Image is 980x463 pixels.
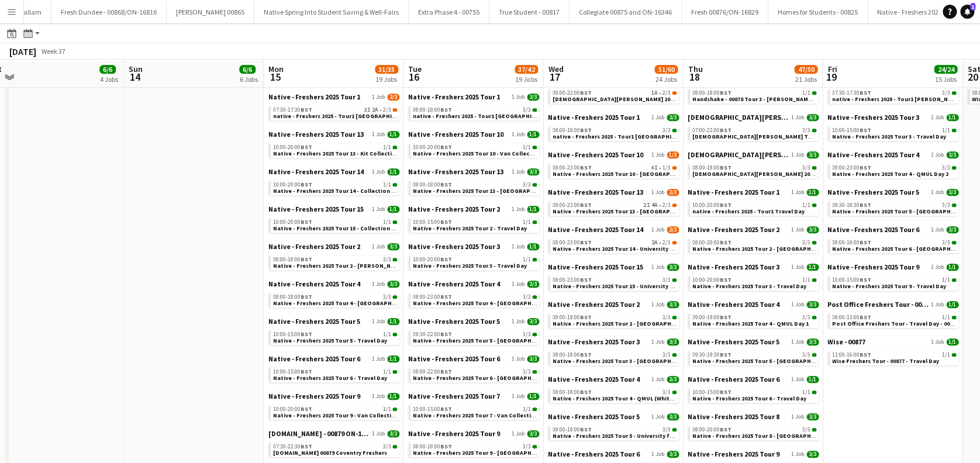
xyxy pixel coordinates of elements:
[570,1,682,23] button: Collegiate 00875 and ON-16346
[273,106,397,119] a: 07:30-17:30BST3I2A•2/3native - Freshers 2025 - Tour1 [GEOGRAPHIC_DATA]
[527,131,539,138] span: 1/1
[364,107,371,113] span: 3I
[580,164,592,171] span: BST
[553,202,592,208] span: 08:00-23:00
[273,144,312,150] span: 10:00-20:00
[692,164,816,177] a: 08:00-18:00BST3/3[DEMOGRAPHIC_DATA][PERSON_NAME] 2025 Tour 2 - 00848 - [GEOGRAPHIC_DATA]
[268,242,399,279] div: Native - Freshers 2025 Tour 21 Job3/308:00-18:00BST3/3Native - Freshers 2025 Tour 2 - [PERSON_NAM...
[688,113,789,122] span: Lady Garden 2025 Tour 1 - 00848
[651,189,664,196] span: 1 Job
[408,205,539,213] a: Native - Freshers 2025 Tour 21 Job1/1
[268,205,399,242] div: Native - Freshers 2025 Tour 151 Job1/110:00-20:00BST1/1Native - Freshers 2025 Tour 15 - Collectio...
[408,242,539,279] div: Native - Freshers 2025 Tour 31 Job1/110:00-20:00BST1/1Native - Freshers 2025 Tour 3 - Travel Day
[268,167,399,205] div: Native - Freshers 2025 Tour 141 Job1/110:00-20:00BST1/1Native - Freshers 2025 Tour 14 - Collectio...
[688,225,819,234] a: Native - Freshers 2025 Tour 21 Job3/3
[580,201,592,209] span: BST
[553,127,592,133] span: 08:00-18:00
[553,282,744,290] span: Native - Freshers 2025 Tour 15 - University for the Creative Arts Day 3
[827,150,958,159] a: Native - Freshers 2025 Tour 41 Job3/3
[512,168,524,175] span: 1 Job
[946,151,958,158] span: 3/3
[268,167,364,176] span: Native - Freshers 2025 Tour 14
[523,219,531,225] span: 1/1
[692,282,806,290] span: Native - Freshers 2025 Tour 3 - Travel Day
[667,114,679,121] span: 3/3
[720,239,731,246] span: BST
[553,90,677,96] div: •
[523,107,531,113] span: 3/3
[553,208,715,215] span: Native - Freshers 2025 Tour 13 - University of Westminster Day 3
[254,1,409,23] button: Native Spring Into Student Saving & Well-Fairs
[273,187,426,195] span: Native - Freshers 2025 Tour 14 - Collection & Travel Day
[692,239,816,252] a: 08:00-20:00BST3/3Native - Freshers 2025 Tour 2 - [GEOGRAPHIC_DATA]
[512,94,524,101] span: 1 Job
[802,202,810,208] span: 1/1
[827,113,919,122] span: Native - Freshers 2025 Tour 3
[802,90,810,96] span: 1/1
[301,218,312,226] span: BST
[372,243,385,250] span: 1 Job
[273,150,436,157] span: Native - Freshers 2025 Tour 13 - Kit Collection & Travel Day
[553,245,744,253] span: Native - Freshers 2025 Tour 14 - University for the Creative Arts Day 2
[268,242,360,251] span: Native - Freshers 2025 Tour 2
[523,182,531,188] span: 3/3
[553,202,677,208] div: •
[387,168,399,175] span: 1/1
[832,201,956,215] a: 08:30-18:30BST3/3Native - Freshers 2025 Tour 5 - [GEOGRAPHIC_DATA]
[413,187,575,195] span: Native - Freshers 2025 Tour 13 - University of Westminster Day 2
[408,130,539,139] a: Native - Freshers 2025 Tour 101 Job1/1
[553,277,592,283] span: 08:00-23:00
[413,255,537,269] a: 10:00-20:00BST1/1Native - Freshers 2025 Tour 3 - Travel Day
[802,277,810,283] span: 1/1
[273,181,397,194] a: 10:00-20:00BST1/1Native - Freshers 2025 Tour 14 - Collection & Travel Day
[688,262,779,271] span: Native - Freshers 2025 Tour 3
[720,201,731,209] span: BST
[806,114,819,121] span: 3/3
[688,262,819,271] a: Native - Freshers 2025 Tour 31 Job1/1
[806,151,819,158] span: 3/3
[408,242,539,251] a: Native - Freshers 2025 Tour 31 Job1/1
[827,262,919,271] span: Native - Freshers 2025 Tour 9
[832,133,946,140] span: Native - Freshers 2025 Tour 3 - Travel Day
[692,277,731,283] span: 10:00-20:00
[827,225,958,262] div: Native - Freshers 2025 Tour 61 Job3/308:00-18:00BST3/3Native - Freshers 2025 Tour 6 - [GEOGRAPHIC...
[301,181,312,188] span: BST
[651,202,658,208] span: 4A
[802,127,810,133] span: 3/3
[408,92,500,101] span: Native - Freshers 2025 Tour 1
[372,94,385,101] span: 1 Job
[553,133,694,140] span: native - Freshers 2025 - Tour1 Strath Uni
[383,182,391,188] span: 1/1
[268,130,399,167] div: Native - Freshers 2025 Tour 131 Job1/110:00-20:00BST1/1Native - Freshers 2025 Tour 13 - Kit Colle...
[372,206,385,213] span: 1 Job
[946,264,958,271] span: 1/1
[383,107,391,113] span: 2/3
[408,130,539,167] div: Native - Freshers 2025 Tour 101 Job1/110:00-20:00BST1/1Native - Freshers 2025 Tour 10 - Van Colle...
[832,164,956,177] a: 08:00-23:00BST3/3Native - Freshers 2025 Tour 4 - QMUL Day 2
[827,188,958,196] a: Native - Freshers 2025 Tour 51 Job3/3
[651,240,658,246] span: 3A
[413,218,537,231] a: 10:00-15:00BST1/1Native - Freshers 2025 Tour 2 - Travel Day
[548,188,679,225] div: Native - Freshers 2025 Tour 131 Job2/308:00-23:00BST2I4A•2/3Native - Freshers 2025 Tour 13 - [GEO...
[860,126,871,134] span: BST
[692,89,816,102] a: 08:00-18:00BST1/1Handshake - 00878 Tour 3 - [PERSON_NAME][GEOGRAPHIC_DATA]
[942,240,950,246] span: 3/3
[688,188,819,225] div: Native - Freshers 2025 Tour 11 Job1/110:00-20:00BST1/1native - Freshers 2025 - Tour1 Travel Day
[408,205,500,213] span: Native - Freshers 2025 Tour 2
[273,143,397,157] a: 10:00-20:00BST1/1Native - Freshers 2025 Tour 13 - Kit Collection & Travel Day
[408,242,500,251] span: Native - Freshers 2025 Tour 3
[268,130,399,139] a: Native - Freshers 2025 Tour 131 Job1/1
[268,279,360,288] span: Native - Freshers 2025 Tour 4
[387,94,399,101] span: 2/3
[553,126,677,140] a: 08:00-18:00BST3/3native - Freshers 2025 - Tour1 [GEOGRAPHIC_DATA]
[268,130,364,139] span: Native - Freshers 2025 Tour 13
[548,262,679,300] div: Native - Freshers 2025 Tour 151 Job3/308:00-23:00BST3/3Native - Freshers 2025 Tour 15 - Universit...
[827,262,958,300] div: Native - Freshers 2025 Tour 91 Job1/110:00-15:00BST1/1Native - Freshers 2025 Tour 9 - Travel Day
[523,144,531,150] span: 1/1
[413,143,537,157] a: 10:00-20:00BST1/1Native - Freshers 2025 Tour 10 - Van Collection & Travel Day
[527,243,539,250] span: 1/1
[827,262,958,271] a: Native - Freshers 2025 Tour 91 Job1/1
[273,219,312,225] span: 10:00-20:00
[946,189,958,196] span: 3/3
[692,127,731,133] span: 07:00-22:00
